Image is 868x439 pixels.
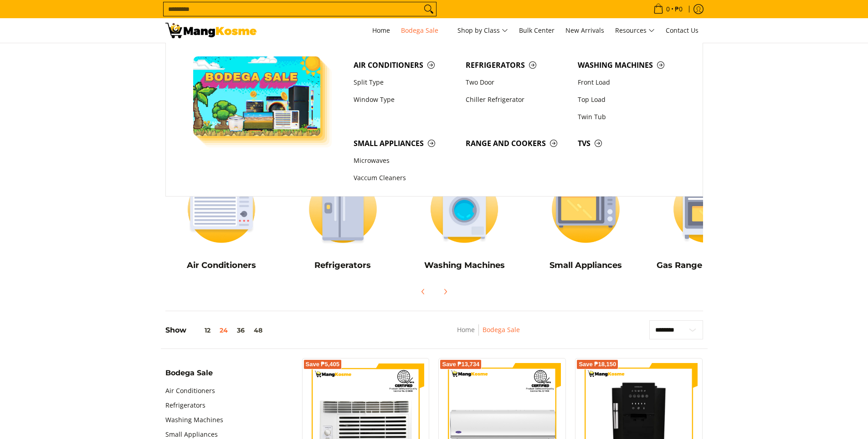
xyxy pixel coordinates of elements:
[306,362,340,367] span: Save ₱5,405
[579,362,616,367] span: Save ₱18,150
[651,167,764,251] img: Cookers
[457,325,475,334] a: Home
[349,170,461,187] a: Vaccum Cleaners
[396,324,581,345] nav: Breadcrumbs
[165,369,213,383] summary: Open
[573,135,685,152] a: TVs
[165,167,278,277] a: Air Conditioners Air Conditioners
[408,167,521,251] img: Washing Machines
[519,26,555,35] span: Bulk Center
[349,56,461,74] a: Air Conditioners
[651,260,764,271] h5: Gas Range and Cookers
[165,260,278,271] h5: Air Conditioners
[165,23,257,38] img: Bodega Sale l Mang Kosme: Cost-Efficient &amp; Quality Home Appliances
[165,326,267,335] h5: Show
[573,56,685,74] a: Washing Machines
[165,413,223,427] a: Washing Machines
[421,2,436,16] button: Search
[611,18,659,43] a: Resources
[186,327,215,334] button: 12
[615,25,655,36] span: Resources
[453,18,513,43] a: Shop by Class
[529,260,642,271] h5: Small Appliances
[408,167,521,277] a: Washing Machines Washing Machines
[573,91,685,108] a: Top Load
[578,138,681,149] span: TVs
[287,260,399,271] h5: Refrigerators
[372,26,390,35] span: Home
[349,91,461,108] a: Window Type
[466,60,569,71] span: Refrigerators
[368,18,395,43] a: Home
[466,138,569,149] span: Range and Cookers
[408,260,521,271] h5: Washing Machines
[287,167,399,277] a: Refrigerators Refrigerators
[529,167,642,251] img: Small Appliances
[561,18,609,43] a: New Arrivals
[483,325,520,334] a: Bodega Sale
[578,60,681,71] span: Washing Machines
[165,383,215,398] a: Air Conditioners
[413,282,433,302] button: Previous
[215,327,232,334] button: 24
[461,56,573,74] a: Refrigerators
[266,18,703,43] nav: Main Menu
[401,25,447,36] span: Bodega Sale
[661,18,703,43] a: Contact Us
[651,167,764,277] a: Cookers Gas Range and Cookers
[354,60,457,71] span: Air Conditioners
[165,398,205,413] a: Refrigerators
[232,327,249,334] button: 36
[249,327,267,334] button: 48
[673,6,684,12] span: ₱0
[514,18,559,43] a: Bulk Center
[193,56,321,136] img: Bodega Sale
[666,26,699,35] span: Contact Us
[461,74,573,91] a: Two Door
[349,74,461,91] a: Split Type
[354,138,457,149] span: Small Appliances
[565,26,604,35] span: New Arrivals
[651,4,685,14] span: •
[396,18,451,43] a: Bodega Sale
[165,369,213,377] span: Bodega Sale
[349,152,461,170] a: Microwaves
[461,91,573,108] a: Chiller Refrigerator
[461,135,573,152] a: Range and Cookers
[435,282,455,302] button: Next
[573,108,685,126] a: Twin Tub
[349,135,461,152] a: Small Appliances
[529,167,642,277] a: Small Appliances Small Appliances
[442,362,479,367] span: Save ₱13,734
[665,6,671,12] span: 0
[287,167,399,251] img: Refrigerators
[457,25,508,36] span: Shop by Class
[165,167,278,251] img: Air Conditioners
[573,74,685,91] a: Front Load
